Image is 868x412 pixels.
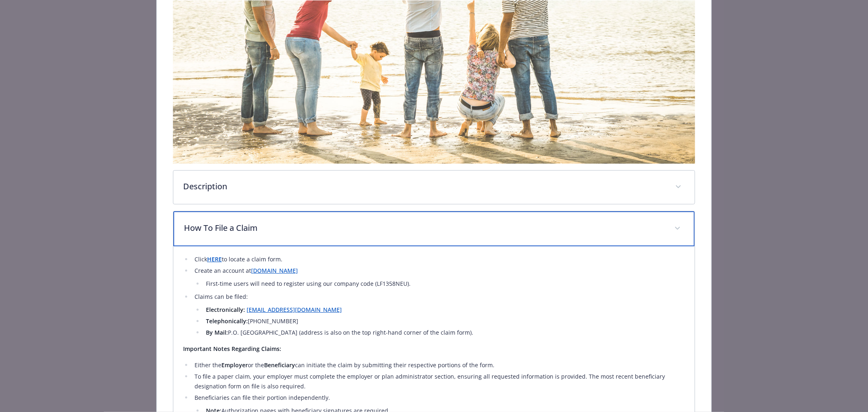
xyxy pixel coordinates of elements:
[264,361,295,369] strong: Beneficiary
[192,292,685,337] li: Claims can be filed:
[203,279,685,289] li: First-time users will need to register using our company code (LF1358NEU).
[192,266,685,289] li: Create an account at
[221,361,248,369] strong: Employer
[173,211,695,246] div: How To File a Claim
[192,360,685,370] li: Either the or the can initiate the claim by submitting their respective portions of the form.
[206,329,228,336] strong: By Mail:
[251,267,298,274] a: [DOMAIN_NAME]
[183,180,665,193] p: Description
[247,306,342,313] a: [EMAIL_ADDRESS][DOMAIN_NAME]
[184,222,665,234] p: How To File a Claim
[207,255,222,263] a: HERE
[206,306,245,313] strong: Electronically:
[192,254,685,264] li: Click to locate a claim form.
[173,171,695,204] div: Description
[192,372,685,391] li: To file a paper claim, your employer must complete the employer or plan administrator section, en...
[183,345,281,353] strong: Important Notes Regarding Claims:
[203,328,685,337] li: P.O. [GEOGRAPHIC_DATA] (address is also on the top right-hand corner of the claim form).
[203,316,685,326] li: [PHONE_NUMBER]
[206,317,248,325] strong: Telephonically:
[173,0,695,164] img: banner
